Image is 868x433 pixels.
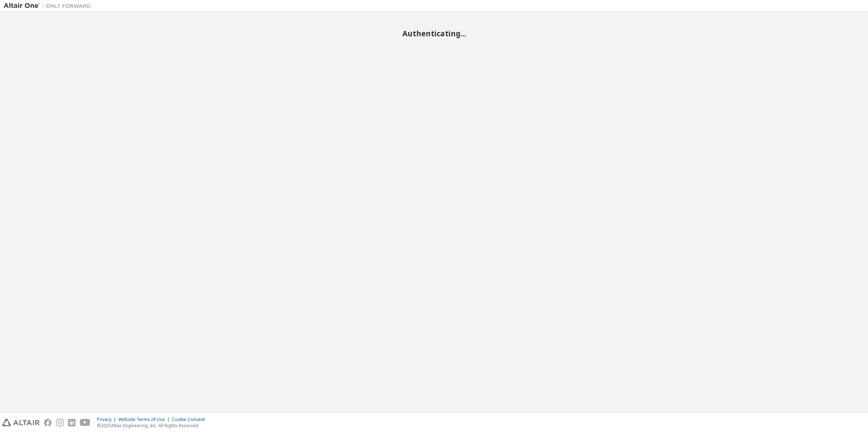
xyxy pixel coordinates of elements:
div: Cookie Consent [172,417,209,422]
img: linkedin.svg [68,419,76,426]
h2: Authenticating... [4,29,864,38]
div: Website Terms of Use [118,417,172,422]
img: altair_logo.svg [2,419,40,426]
p: © 2025 Altair Engineering, Inc. All Rights Reserved. [97,422,209,429]
img: youtube.svg [80,419,90,426]
img: facebook.svg [44,419,52,426]
img: instagram.svg [56,419,64,426]
img: Altair One [4,2,94,9]
div: Privacy [97,417,118,422]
